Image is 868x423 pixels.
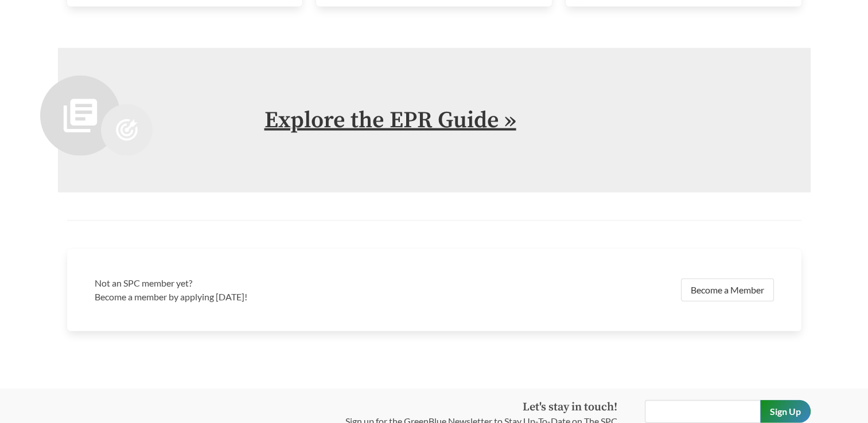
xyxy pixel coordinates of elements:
[95,290,427,304] p: Become a member by applying [DATE]!
[95,276,427,290] h3: Not an SPC member yet?
[523,400,617,414] strong: Let's stay in touch!
[681,279,774,301] a: Become a Member
[760,400,811,423] input: Sign Up
[264,106,516,135] a: Explore the EPR Guide »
